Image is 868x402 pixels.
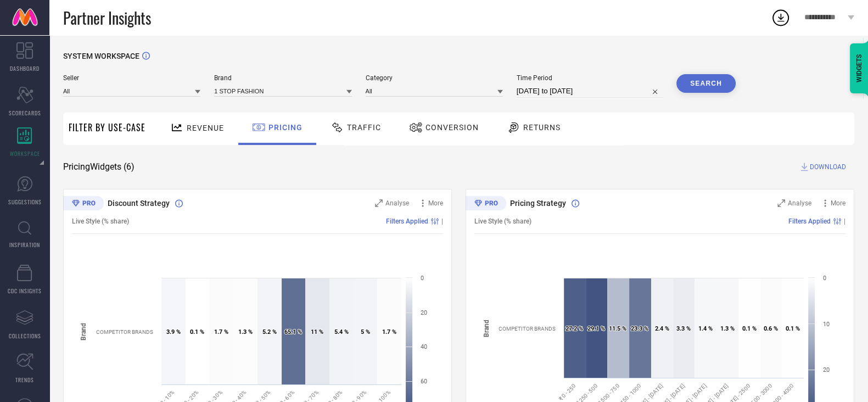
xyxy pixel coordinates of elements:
[788,217,831,225] span: Filters Applied
[382,328,396,336] text: 1.7 %
[764,325,778,332] text: 0.6 %
[214,328,228,336] text: 1.7 %
[421,378,427,385] text: 60
[428,199,443,207] span: More
[8,198,42,206] span: SUGGESTIONS
[466,196,506,213] div: Premium
[771,8,791,27] div: Open download list
[788,199,811,207] span: Analyse
[10,149,40,158] span: WORKSPACE
[823,275,826,282] text: 0
[187,124,224,132] span: Revenue
[80,322,87,340] tspan: Brand
[8,287,42,295] span: CDC INSIGHTS
[10,64,40,72] span: DASHBOARD
[69,121,145,134] span: Filter By Use-Case
[523,123,561,132] span: Returns
[474,217,531,225] span: Live Style (% share)
[421,309,427,316] text: 20
[823,321,830,328] text: 10
[425,123,479,132] span: Conversion
[844,217,845,225] span: |
[517,74,663,82] span: Time Period
[655,325,669,332] text: 2.4 %
[190,328,204,336] text: 0.1 %
[565,325,583,332] text: 27.2 %
[9,109,41,117] span: SCORECARDS
[698,325,713,332] text: 1.4 %
[366,74,503,82] span: Category
[720,325,735,332] text: 1.3 %
[262,328,277,336] text: 5.2 %
[421,275,424,282] text: 0
[284,328,302,336] text: 65.1 %
[63,161,135,172] span: Pricing Widgets ( 6 )
[441,217,443,225] span: |
[831,199,845,207] span: More
[238,328,253,336] text: 1.3 %
[63,74,200,82] span: Seller
[385,199,409,207] span: Analyse
[63,52,139,60] span: SYSTEM WORKSPACE
[742,325,757,332] text: 0.1 %
[361,328,370,336] text: 5 %
[214,74,351,82] span: Brand
[386,217,428,225] span: Filters Applied
[9,241,40,249] span: INSPIRATION
[63,7,151,29] span: Partner Insights
[777,199,785,207] svg: Zoom
[334,328,349,336] text: 5.4 %
[15,376,34,384] span: TRENDS
[166,328,181,336] text: 3.9 %
[96,329,153,335] text: COMPETITOR BRANDS
[517,85,663,98] input: Select time period
[631,325,648,332] text: 23.3 %
[786,325,800,332] text: 0.1 %
[609,325,626,332] text: 11.5 %
[268,123,303,132] span: Pricing
[9,332,41,340] span: COLLECTIONS
[676,325,691,332] text: 3.3 %
[63,196,104,213] div: Premium
[482,319,490,337] tspan: Brand
[676,74,736,93] button: Search
[510,199,566,208] span: Pricing Strategy
[557,382,576,401] text: ₹ 0 - 250
[375,199,383,207] svg: Zoom
[587,325,605,332] text: 29.1 %
[499,326,556,332] text: COMPETITOR BRANDS
[347,123,381,132] span: Traffic
[72,217,129,225] span: Live Style (% share)
[810,161,846,172] span: DOWNLOAD
[311,328,323,336] text: 11 %
[421,343,427,350] text: 40
[823,366,830,373] text: 20
[108,199,170,208] span: Discount Strategy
